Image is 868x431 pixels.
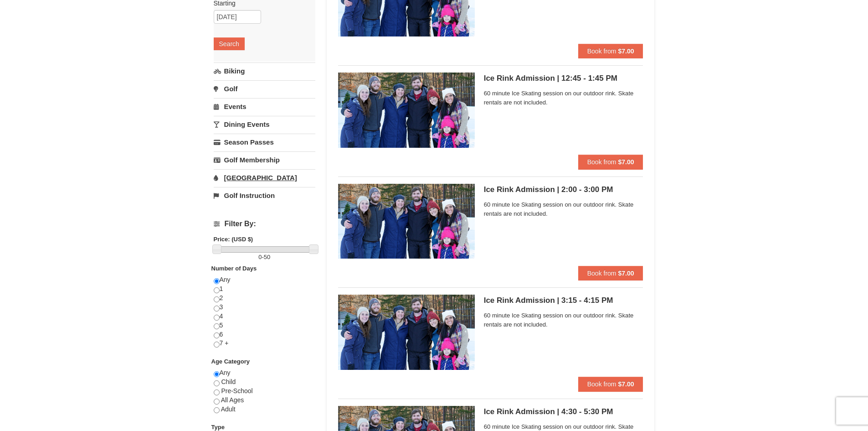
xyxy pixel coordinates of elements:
a: Events [214,98,315,115]
strong: $7.00 [618,270,634,277]
strong: Price: (USD $) [214,236,253,243]
div: Any 1 2 3 4 5 6 7 + [214,275,315,357]
button: Book from $7.00 [578,155,643,169]
img: 6775744-142-ce92f8cf.jpg [338,73,475,147]
button: Book from $7.00 [578,266,643,280]
strong: $7.00 [618,380,634,388]
a: Season Passes [214,134,315,151]
span: 0 [258,254,262,260]
img: 6775744-143-498c489f.jpg [338,184,475,259]
strong: $7.00 [618,158,634,166]
strong: $7.00 [618,47,634,55]
h5: Ice Rink Admission | 2:00 - 3:00 PM [484,185,643,194]
a: Golf Membership [214,151,315,168]
a: Biking [214,62,315,79]
a: Golf Instruction [214,187,315,204]
span: Book from [587,270,616,277]
div: Any [214,369,315,423]
span: Book from [587,158,616,166]
a: Golf [214,80,315,97]
a: [GEOGRAPHIC_DATA] [214,169,315,186]
strong: Age Category [211,358,250,365]
h5: Ice Rink Admission | 3:15 - 4:15 PM [484,296,643,305]
a: Dining Events [214,116,315,133]
span: 60 minute Ice Skating session on our outdoor rink. Skate rentals are not included. [484,200,643,218]
span: Adult [221,405,236,413]
span: 50 [264,254,270,260]
span: Pre-School [221,387,252,395]
h5: Ice Rink Admission | 12:45 - 1:45 PM [484,74,643,83]
button: Book from $7.00 [578,377,643,391]
span: All Ages [221,396,244,404]
span: Book from [587,380,616,388]
button: Search [214,37,245,50]
span: 60 minute Ice Skating session on our outdoor rink. Skate rentals are not included. [484,89,643,107]
h4: Filter By: [214,220,315,228]
label: - [214,253,315,262]
span: Book from [587,47,616,55]
span: 60 minute Ice Skating session on our outdoor rink. Skate rentals are not included. [484,311,643,329]
h5: Ice Rink Admission | 4:30 - 5:30 PM [484,407,643,416]
button: Book from $7.00 [578,44,643,58]
strong: Type [211,424,225,431]
span: Child [221,378,236,385]
img: 6775744-144-73769964.jpg [338,295,475,369]
strong: Number of Days [211,265,257,272]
